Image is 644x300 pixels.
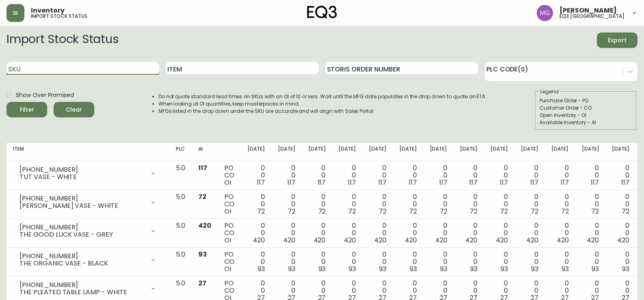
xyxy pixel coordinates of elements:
[612,193,629,215] div: 0 0
[224,222,234,244] div: PO CO
[597,32,637,48] button: Export
[430,222,447,244] div: 0 0
[551,251,569,273] div: 0 0
[617,235,629,245] span: 420
[20,195,145,202] div: [PHONE_NUMBER]
[496,235,508,245] span: 420
[612,164,629,186] div: 0 0
[521,193,538,215] div: 0 0
[369,222,386,244] div: 0 0
[169,190,192,219] td: 5.0
[169,219,192,248] td: 5.0
[582,251,599,273] div: 0 0
[557,235,569,245] span: 420
[278,251,295,273] div: 0 0
[7,143,169,161] th: Item
[278,193,295,215] div: 0 0
[500,178,508,187] span: 117
[338,251,356,273] div: 0 0
[13,280,163,298] div: [PHONE_NUMBER]THE PLEATED TABLE LAMP - WHITE
[551,222,569,244] div: 0 0
[460,193,477,215] div: 0 0
[409,178,417,187] span: 117
[158,108,487,115] li: MFGs listed in the drop down under the SKU are accurate and will align with Sales Portal.
[169,143,192,161] th: PLC
[521,251,538,273] div: 0 0
[545,143,575,161] th: [DATE]
[319,264,326,274] span: 93
[348,207,356,216] span: 72
[612,251,629,273] div: 0 0
[258,264,265,274] span: 93
[369,164,386,186] div: 0 0
[308,193,326,215] div: 0 0
[399,164,417,186] div: 0 0
[500,207,508,216] span: 72
[224,193,234,215] div: PO CO
[379,207,386,216] span: 72
[369,193,386,215] div: 0 0
[60,105,88,115] span: Clear
[283,235,295,245] span: 420
[582,164,599,186] div: 0 0
[531,264,538,274] span: 93
[20,260,145,267] div: THE ORGANIC VASE - BLACK
[20,202,145,209] div: [PERSON_NAME] VASE - WHITE
[470,264,477,274] span: 93
[20,173,145,181] div: TUT VASE - WHITE
[224,235,231,245] span: OI
[592,264,599,274] span: 93
[410,264,417,274] span: 93
[338,193,356,215] div: 0 0
[338,222,356,244] div: 0 0
[308,164,326,186] div: 0 0
[430,251,447,273] div: 0 0
[460,251,477,273] div: 0 0
[405,235,417,245] span: 420
[288,264,295,274] span: 93
[439,178,447,187] span: 117
[374,235,386,245] span: 420
[440,207,447,216] span: 72
[369,251,386,273] div: 0 0
[621,178,629,187] span: 117
[551,193,569,215] div: 0 0
[591,207,599,216] span: 72
[198,250,207,259] span: 93
[622,264,629,274] span: 93
[257,207,265,216] span: 72
[362,143,393,161] th: [DATE]
[344,235,356,245] span: 420
[514,143,545,161] th: [DATE]
[169,161,192,190] td: 5.0
[540,88,559,95] legend: Legend
[540,119,632,126] div: Available Inventory - AI
[484,143,514,161] th: [DATE]
[409,207,417,216] span: 72
[430,193,447,215] div: 0 0
[247,164,265,186] div: 0 0
[582,222,599,244] div: 0 0
[308,251,326,273] div: 0 0
[13,222,163,240] div: [PHONE_NUMBER]THE GOOD LUCK VASE - GREY
[13,193,163,211] div: [PHONE_NUMBER][PERSON_NAME] VASE - WHITE
[314,235,326,245] span: 420
[20,253,145,260] div: [PHONE_NUMBER]
[54,102,94,117] button: Clear
[612,222,629,244] div: 0 0
[559,14,624,19] h5: eq3 [GEOGRAPHIC_DATA]
[399,251,417,273] div: 0 0
[13,164,163,182] div: [PHONE_NUMBER]TUT VASE - WHITE
[551,164,569,186] div: 0 0
[224,251,234,273] div: PO CO
[247,222,265,244] div: 0 0
[348,178,356,187] span: 117
[469,178,477,187] span: 117
[271,143,302,161] th: [DATE]
[278,164,295,186] div: 0 0
[561,178,569,187] span: 117
[470,207,477,216] span: 72
[247,251,265,273] div: 0 0
[540,104,632,112] div: Customer Order - CO
[7,102,47,117] button: Filter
